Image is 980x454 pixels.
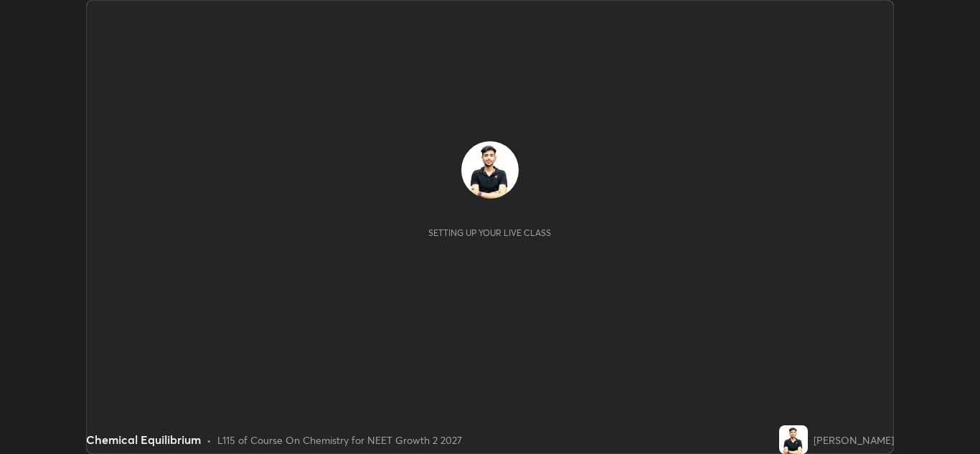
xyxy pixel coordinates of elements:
[217,432,462,448] div: L115 of Course On Chemistry for NEET Growth 2 2027
[814,432,894,448] div: [PERSON_NAME]
[779,425,808,454] img: 9b75b615fa134b8192f11aff96f13d3b.jpg
[86,431,201,448] div: Chemical Equilibrium
[461,141,519,199] img: 9b75b615fa134b8192f11aff96f13d3b.jpg
[207,432,212,448] div: •
[428,227,551,238] div: Setting up your live class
